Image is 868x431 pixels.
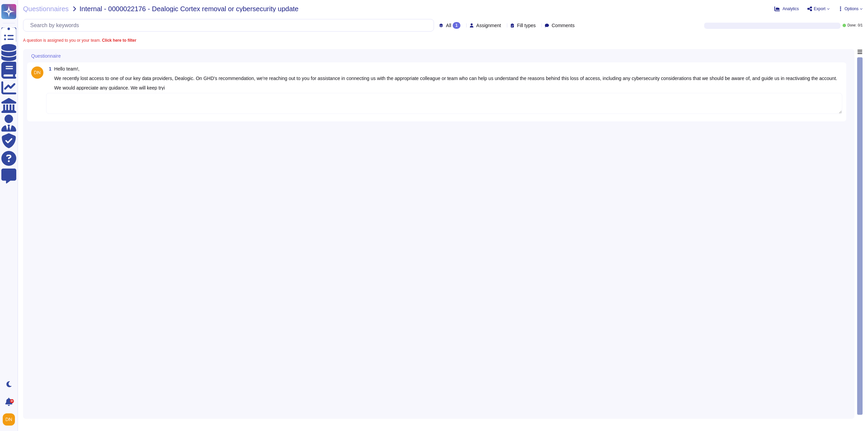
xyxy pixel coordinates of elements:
span: 0 / 1 [858,24,863,27]
span: 1 [46,66,52,71]
button: Analytics [774,6,799,12]
span: Options [845,7,859,11]
span: Questionnaire [31,54,61,58]
span: Export [814,7,826,11]
span: Fill types [517,23,536,28]
span: Comments [552,23,575,28]
span: Assignment [476,23,501,28]
span: Analytics [783,7,799,11]
img: user [3,413,15,426]
div: 9+ [10,399,14,403]
span: All [446,23,451,28]
input: Search by keywords [27,19,434,31]
span: Questionnaires [23,5,69,12]
img: user [31,66,43,79]
div: 1 [453,22,460,29]
span: A question is assigned to you or your team. [23,38,136,42]
button: user [1,412,20,427]
span: Done: [847,24,856,27]
b: Click here to filter [101,38,136,43]
span: Internal - 0000022176 - Dealogic Cortex removal or cybersecurity update [80,5,299,12]
span: Hello team!, We recently lost access to one of our key data providers, Dealogic. On GHD's recomme... [54,66,837,91]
